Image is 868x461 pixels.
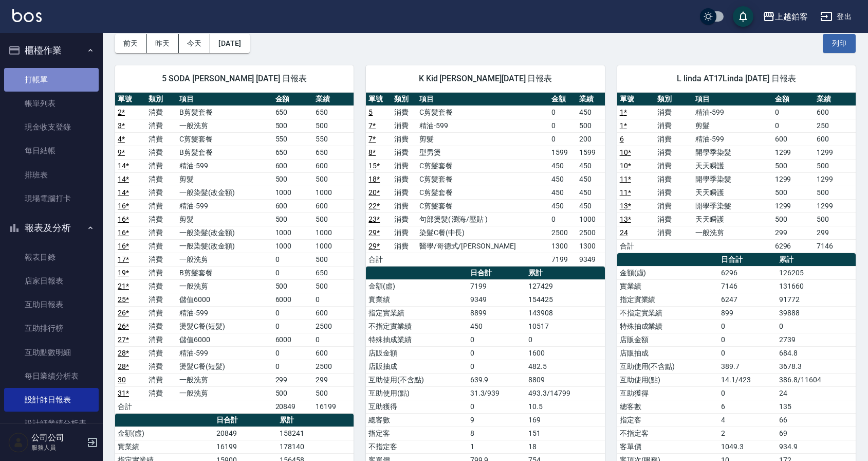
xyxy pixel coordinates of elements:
[177,186,272,199] td: 一般染髮(改金額)
[177,279,272,293] td: 一般洗剪
[617,320,718,333] td: 特殊抽成業績
[392,119,417,132] td: 消費
[4,269,99,293] a: 店家日報表
[392,105,417,119] td: 消費
[146,146,177,159] td: 消費
[177,146,272,159] td: B剪髮套餐
[617,306,718,320] td: 不指定實業績
[417,146,549,159] td: 型男燙
[146,186,177,199] td: 消費
[718,266,777,279] td: 6296
[146,360,177,373] td: 消費
[549,119,577,132] td: 0
[655,159,693,172] td: 消費
[177,346,272,360] td: 精油-599
[313,253,354,266] td: 500
[313,386,354,400] td: 500
[777,386,856,400] td: 24
[777,360,856,373] td: 3678.3
[366,386,467,400] td: 互助使用(點)
[366,400,467,413] td: 互助獲得
[693,132,772,146] td: 精油-599
[146,226,177,239] td: 消費
[4,412,99,435] a: 設計師業績分析表
[378,74,592,84] span: K Kid [PERSON_NAME][DATE] 日報表
[526,279,605,293] td: 127429
[273,400,313,413] td: 20849
[313,93,354,106] th: 業績
[718,346,777,360] td: 0
[549,172,577,186] td: 450
[777,306,856,320] td: 39888
[693,172,772,186] td: 開學季染髮
[775,10,808,23] div: 上越鉑客
[392,239,417,253] td: 消費
[313,360,354,373] td: 2500
[313,279,354,293] td: 500
[146,373,177,386] td: 消費
[577,146,604,159] td: 1599
[417,226,549,239] td: 染髮C餐(中長)
[4,37,99,64] button: 櫃檯作業
[4,139,99,163] a: 每日結帳
[273,373,313,386] td: 299
[655,186,693,199] td: 消費
[313,132,354,146] td: 550
[4,187,99,210] a: 現場電腦打卡
[366,333,467,346] td: 特殊抽成業績
[392,146,417,159] td: 消費
[630,74,843,84] span: L linda AT17Linda [DATE] 日報表
[693,159,772,172] td: 天天瞬護
[549,93,577,106] th: 金額
[693,93,772,106] th: 項目
[655,212,693,226] td: 消費
[273,105,313,119] td: 650
[549,159,577,172] td: 450
[655,93,693,106] th: 類別
[177,239,272,253] td: 一般染髮(改金額)
[718,293,777,306] td: 6247
[468,279,526,293] td: 7199
[146,132,177,146] td: 消費
[417,159,549,172] td: C剪髮套餐
[273,293,313,306] td: 6000
[4,163,99,187] a: 排班表
[526,267,605,280] th: 累計
[526,360,605,373] td: 482.5
[313,373,354,386] td: 299
[146,199,177,212] td: 消費
[718,279,777,293] td: 7146
[177,373,272,386] td: 一般洗剪
[4,316,99,340] a: 互助排行榜
[115,400,146,413] td: 合計
[177,159,272,172] td: 精油-599
[468,400,526,413] td: 0
[655,172,693,186] td: 消費
[468,346,526,360] td: 0
[577,186,604,199] td: 450
[718,373,777,386] td: 14.1/423
[177,293,272,306] td: 儲值6000
[814,159,856,172] td: 500
[772,186,814,199] td: 500
[526,293,605,306] td: 154425
[526,373,605,386] td: 8809
[617,266,718,279] td: 金額(虛)
[366,320,467,333] td: 不指定實業績
[392,159,417,172] td: 消費
[417,199,549,212] td: C剪髮套餐
[115,34,147,53] button: 前天
[814,199,856,212] td: 1299
[777,253,856,267] th: 累計
[617,333,718,346] td: 店販金額
[617,373,718,386] td: 互助使用(點)
[179,34,211,53] button: 今天
[146,172,177,186] td: 消費
[617,386,718,400] td: 互助獲得
[366,253,391,266] td: 合計
[777,373,856,386] td: 386.8/11604
[146,105,177,119] td: 消費
[823,34,856,53] button: 列印
[617,93,856,253] table: a dense table
[772,226,814,239] td: 299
